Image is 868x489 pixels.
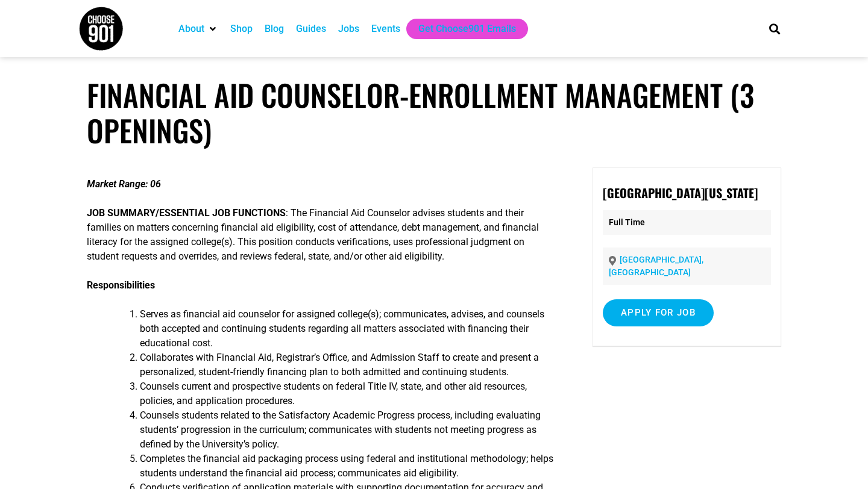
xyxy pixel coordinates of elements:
[418,22,516,36] a: Get Choose901 Emails
[265,22,284,36] a: Blog
[87,279,155,291] strong: Responsibilities
[140,307,558,350] li: Serves as financial aid counselor for assigned college(s); communicates, advises, and counsels bo...
[371,22,400,36] a: Events
[765,19,785,39] div: Search
[140,379,558,408] li: Counsels current and prospective students on federal Title IV, state, and other aid resources, po...
[172,19,224,39] div: About
[140,452,558,481] li: Completes the financial aid packaging process using federal and institutional methodology; helps ...
[140,408,558,452] li: Counsels students related to the Satisfactory Academic Progress process, including evaluating stu...
[178,22,204,36] a: About
[172,19,749,39] nav: Main nav
[87,207,286,219] strong: JOB SUMMARY/ESSENTIAL JOB FUNCTIONS
[338,22,359,36] a: Jobs
[603,184,758,202] strong: [GEOGRAPHIC_DATA][US_STATE]
[140,350,558,379] li: Collaborates with Financial Aid, Registrar’s Office, and Admission Staff to create and present a ...
[87,178,161,190] strong: Market Range: 06
[296,22,326,36] a: Guides
[603,210,771,235] p: Full Time
[87,206,558,264] p: : The Financial Aid Counselor advises students and their families on matters concerning financial...
[603,299,714,326] input: Apply for job
[230,22,253,36] a: Shop
[87,77,781,148] h1: Financial Aid Counselor-Enrollment Management (3 Openings)
[609,255,703,277] a: [GEOGRAPHIC_DATA], [GEOGRAPHIC_DATA]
